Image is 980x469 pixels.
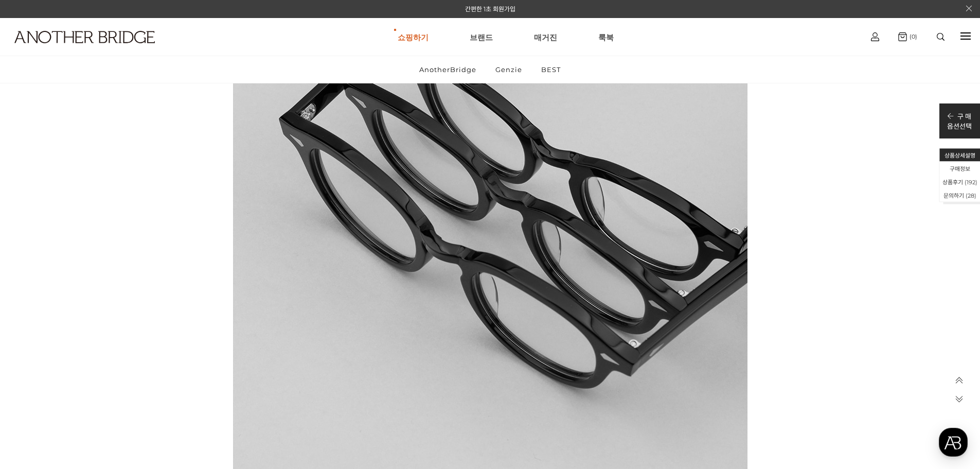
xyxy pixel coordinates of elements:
[534,19,557,56] a: 매거진
[159,342,171,350] span: 설정
[947,111,972,121] p: 구 매
[68,326,133,352] a: 대화
[947,121,972,131] p: 옵션선택
[411,56,485,83] a: AnotherBridge
[398,19,429,56] a: 쇼핑하기
[871,32,879,41] img: cart
[907,33,917,40] span: (0)
[32,342,39,350] span: 홈
[94,342,106,351] span: 대화
[133,326,198,352] a: 설정
[532,56,569,83] a: BEST
[937,33,945,41] img: search
[3,326,68,352] a: 홈
[470,19,493,56] a: 브랜드
[898,32,907,41] img: cart
[487,56,531,83] a: Genzie
[465,5,515,13] a: 간편한 1초 회원가입
[598,19,614,56] a: 룩북
[967,179,975,186] span: 192
[5,31,152,68] a: logo
[14,31,155,43] img: logo
[898,32,917,41] a: (0)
